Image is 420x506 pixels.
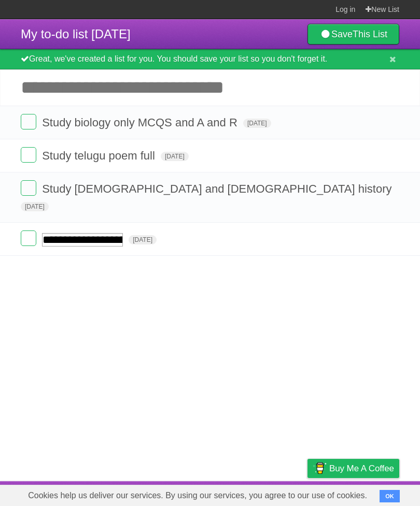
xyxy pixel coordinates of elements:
[329,459,394,478] span: Buy me a coffee
[353,29,387,39] b: This List
[161,152,189,161] span: [DATE]
[21,180,36,196] label: Done
[129,235,157,244] span: [DATE]
[294,484,321,503] a: Privacy
[170,484,191,503] a: About
[307,24,399,45] a: SaveThis List
[243,119,271,128] span: [DATE]
[334,484,399,503] a: Suggest a feature
[21,27,131,41] span: My to-do list [DATE]
[18,485,377,506] span: Cookies help us deliver our services. By using our services, you agree to our use of cookies.
[259,484,282,503] a: Terms
[21,147,36,163] label: Done
[21,202,49,211] span: [DATE]
[21,230,36,246] label: Done
[21,114,36,129] label: Done
[307,459,399,478] a: Buy me a coffee
[42,149,158,162] span: Study telugu poem full
[42,116,240,129] span: Study biology only MCQS and A and R
[204,484,246,503] a: Developers
[380,490,400,502] button: OK
[313,459,327,477] img: Buy me a coffee
[42,182,394,195] span: Study [DEMOGRAPHIC_DATA] and [DEMOGRAPHIC_DATA] history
